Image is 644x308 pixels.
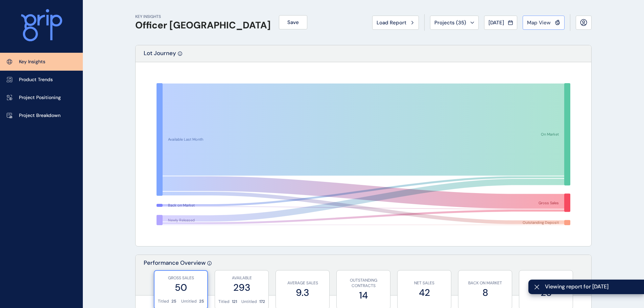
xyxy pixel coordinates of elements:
[401,280,448,286] p: NET SALES
[259,299,265,305] p: 172
[340,278,387,289] p: OUTSTANDING CONTRACTS
[19,94,61,101] p: Project Positioning
[287,19,299,26] span: Save
[19,76,53,83] p: Product Trends
[158,299,169,304] p: Titled
[462,280,508,286] p: BACK ON MARKET
[218,275,265,281] p: AVAILABLE
[19,112,61,119] p: Project Breakdown
[158,275,204,281] p: GROSS SALES
[199,299,204,304] p: 25
[527,19,551,26] span: Map View
[372,16,419,30] button: Load Report
[523,280,569,286] p: NEWLY RELEASED
[241,299,257,305] p: Untitled
[430,16,479,30] button: Projects (35)
[434,19,466,26] span: Projects ( 35 )
[181,299,197,304] p: Untitled
[484,16,517,30] button: [DATE]
[135,14,271,20] p: KEY INSIGHTS
[232,299,237,305] p: 121
[144,49,176,62] p: Lot Journey
[462,286,508,299] label: 8
[218,299,230,305] p: Titled
[545,283,639,290] span: Viewing report for [DATE]
[488,19,504,26] span: [DATE]
[377,19,406,26] span: Load Report
[340,289,387,302] label: 14
[523,286,569,299] label: 28
[279,15,307,29] button: Save
[523,16,565,30] button: Map View
[279,280,326,286] p: AVERAGE SALES
[218,281,265,294] label: 293
[279,286,326,299] label: 9.3
[158,281,204,294] label: 50
[401,286,448,299] label: 42
[135,20,271,31] h1: Officer [GEOGRAPHIC_DATA]
[144,259,206,295] p: Performance Overview
[19,58,45,65] p: Key Insights
[171,299,176,304] p: 25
